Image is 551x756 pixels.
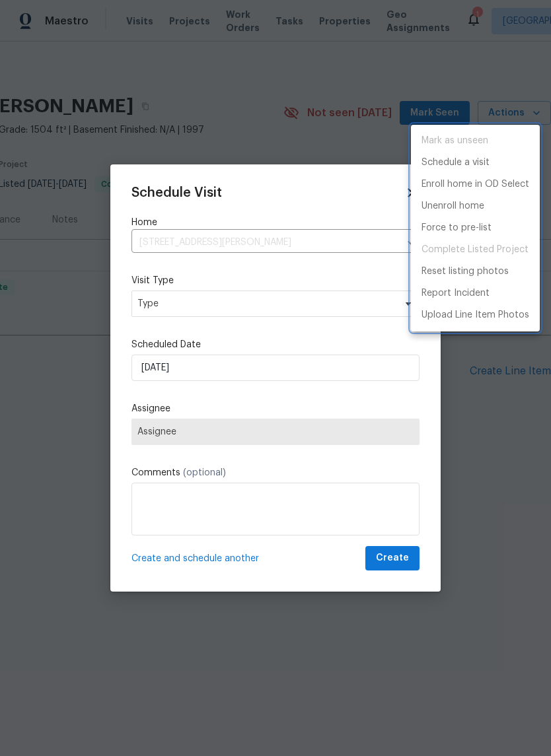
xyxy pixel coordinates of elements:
[422,156,490,170] p: Schedule a visit
[422,287,490,300] p: Report Incident
[411,239,540,261] span: Project is already completed
[422,265,509,279] p: Reset listing photos
[422,199,484,213] p: Unenroll home
[422,221,492,235] p: Force to pre-list
[422,178,529,191] p: Enroll home in OD Select
[422,308,529,322] p: Upload Line Item Photos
